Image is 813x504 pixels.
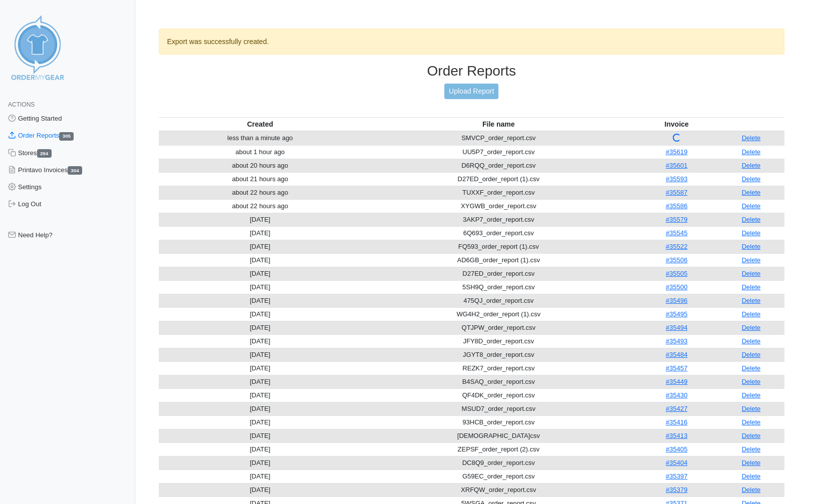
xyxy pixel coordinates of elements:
[159,172,362,186] td: about 21 hours ago
[742,229,761,237] a: Delete
[742,486,761,493] a: Delete
[742,175,761,183] a: Delete
[159,145,362,159] td: about 1 hour ago
[362,321,636,334] td: QTJPW_order_report.csv
[666,337,687,345] a: #35493
[159,117,362,131] th: Created
[666,391,687,399] a: #35430
[742,283,761,291] a: Delete
[742,189,761,196] a: Delete
[159,294,362,307] td: [DATE]
[159,186,362,199] td: about 22 hours ago
[362,213,636,226] td: 3AKP7_order_report.csv
[742,445,761,453] a: Delete
[742,391,761,399] a: Delete
[666,216,687,223] a: #35579
[8,101,35,108] span: Actions
[159,240,362,253] td: [DATE]
[159,199,362,213] td: about 22 hours ago
[742,297,761,304] a: Delete
[666,243,687,250] a: #35522
[159,442,362,456] td: [DATE]
[666,270,687,277] a: #35505
[666,459,687,466] a: #35404
[666,432,687,439] a: #35413
[666,378,687,385] a: #35449
[362,186,636,199] td: TUXXF_order_report.csv
[362,483,636,496] td: XRFQW_order_report.csv
[362,159,636,172] td: D6RQQ_order_report.csv
[666,445,687,453] a: #35405
[362,145,636,159] td: UU5P7_order_report.csv
[636,117,718,131] th: Invoice
[159,388,362,402] td: [DATE]
[362,456,636,469] td: DC8Q9_order_report.csv
[742,418,761,426] a: Delete
[59,132,74,141] span: 305
[362,442,636,456] td: ZEPSF_order_report (2).csv
[666,486,687,493] a: #35379
[666,297,687,304] a: #35496
[362,361,636,375] td: REZK7_order_report.csv
[159,456,362,469] td: [DATE]
[362,388,636,402] td: QF4DK_order_report.csv
[362,469,636,483] td: G59EC_order_report.csv
[159,415,362,429] td: [DATE]
[362,240,636,253] td: FQ593_order_report (1).csv
[666,364,687,372] a: #35457
[742,378,761,385] a: Delete
[362,172,636,186] td: D27ED_order_report (1).csv
[159,226,362,240] td: [DATE]
[666,418,687,426] a: #35416
[362,131,636,146] td: SMVCP_order_report.csv
[742,472,761,480] a: Delete
[742,405,761,412] a: Delete
[159,63,785,80] h3: Order Reports
[159,213,362,226] td: [DATE]
[666,162,687,169] a: #35601
[666,148,687,156] a: #35619
[159,348,362,361] td: [DATE]
[362,117,636,131] th: File name
[666,256,687,264] a: #35506
[159,253,362,267] td: [DATE]
[742,270,761,277] a: Delete
[742,134,761,142] a: Delete
[742,337,761,345] a: Delete
[159,280,362,294] td: [DATE]
[742,364,761,372] a: Delete
[742,148,761,156] a: Delete
[742,243,761,250] a: Delete
[159,483,362,496] td: [DATE]
[37,149,52,158] span: 294
[362,429,636,442] td: [DEMOGRAPHIC_DATA]csv
[742,310,761,318] a: Delete
[362,375,636,388] td: B4SAQ_order_report.csv
[159,361,362,375] td: [DATE]
[362,348,636,361] td: JGYT8_order_report.csv
[362,253,636,267] td: AD6GB_order_report (1).csv
[362,267,636,280] td: D27ED_order_report.csv
[362,415,636,429] td: 93HCB_order_report.csv
[742,351,761,358] a: Delete
[68,166,82,175] span: 304
[362,226,636,240] td: 6Q693_order_report.csv
[666,175,687,183] a: #35593
[666,283,687,291] a: #35500
[742,216,761,223] a: Delete
[666,189,687,196] a: #35587
[362,199,636,213] td: XYGWB_order_report.csv
[666,202,687,210] a: #35586
[742,324,761,331] a: Delete
[362,307,636,321] td: WG4H2_order_report (1).csv
[742,202,761,210] a: Delete
[159,307,362,321] td: [DATE]
[159,375,362,388] td: [DATE]
[362,402,636,415] td: MSUD7_order_report.csv
[159,131,362,146] td: less than a minute ago
[159,29,785,55] div: Export was successfully created.
[362,334,636,348] td: JFY8D_order_report.csv
[159,402,362,415] td: [DATE]
[159,429,362,442] td: [DATE]
[444,84,498,99] a: Upload Report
